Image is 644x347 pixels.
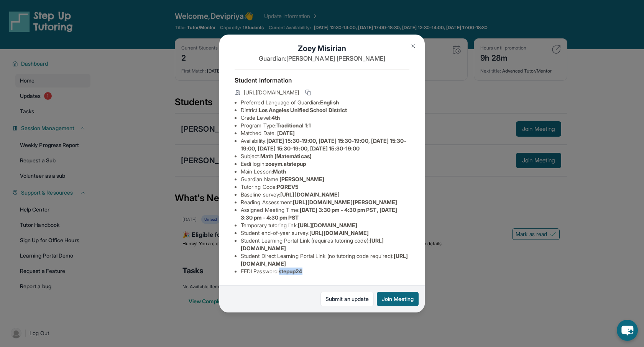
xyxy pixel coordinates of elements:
li: Availability: [241,137,409,152]
li: Assigned Meeting Time : [241,206,409,221]
button: Join Meeting [377,292,419,306]
span: [DATE] [277,130,295,136]
span: 4th [271,114,280,121]
span: PQREV5 [277,183,298,190]
li: Preferred Language of Guardian: [241,99,409,106]
span: stepup24 [279,268,302,274]
li: Student end-of-year survey : [241,229,409,237]
span: English [320,99,339,106]
li: Program Type: [241,122,409,129]
li: Reading Assessment : [241,198,409,206]
li: Grade Level: [241,114,409,122]
a: Submit an update [320,292,374,306]
span: [URL][DOMAIN_NAME] [244,89,299,96]
img: Close Icon [410,43,416,49]
span: zoeym.atstepup [266,160,306,167]
span: [URL][DOMAIN_NAME] [298,222,357,228]
span: Traditional 1:1 [276,122,311,129]
span: [URL][DOMAIN_NAME] [309,230,369,236]
li: Eedi login : [241,160,409,168]
h4: Student Information [235,76,409,85]
h1: Zoey Misirian [235,43,409,54]
li: District: [241,106,409,114]
li: Student Direct Learning Portal Link (no tutoring code required) : [241,252,409,268]
li: Matched Date: [241,129,409,137]
li: Main Lesson : [241,168,409,175]
li: Guardian Name : [241,175,409,183]
span: [DATE] 15:30-19:00, [DATE] 15:30-19:00, [DATE] 15:30-19:00, [DATE] 15:30-19:00, [DATE] 15:30-19:00 [241,137,406,152]
p: Guardian: [PERSON_NAME] [PERSON_NAME] [235,54,409,63]
li: Baseline survey : [241,191,409,198]
button: chat-button [617,320,638,341]
li: Student Learning Portal Link (requires tutoring code) : [241,237,409,252]
li: Tutoring Code : [241,183,409,191]
li: EEDI Password : [241,268,409,275]
li: Temporary tutoring link : [241,221,409,229]
li: Subject : [241,152,409,160]
span: Math (Matemáticas) [260,153,312,159]
span: [URL][DOMAIN_NAME][PERSON_NAME] [293,199,397,205]
span: [DATE] 3:30 pm - 4:30 pm PST, [DATE] 3:30 pm - 4:30 pm PST [241,207,397,221]
button: Copy link [304,88,313,97]
span: [URL][DOMAIN_NAME] [280,191,340,198]
span: Los Angeles Unified School District [259,107,347,113]
span: [PERSON_NAME] [279,176,324,182]
span: Math [273,168,286,175]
